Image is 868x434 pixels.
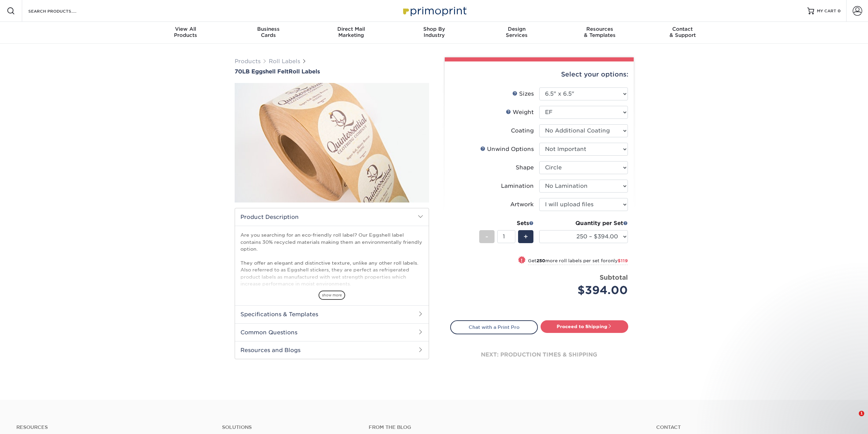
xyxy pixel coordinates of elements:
span: Design [475,26,558,32]
span: - [485,232,488,242]
div: Shape [516,164,534,172]
div: Sizes [512,90,534,98]
div: $394.00 [544,282,628,298]
a: BusinessCards [227,22,310,44]
div: Coating [511,127,534,135]
strong: 250 [536,258,545,263]
span: show more [319,291,345,300]
input: SEARCH PRODUCTS..... [28,7,94,15]
img: Primoprint [400,3,468,18]
div: & Support [641,26,724,38]
a: Contact [656,424,852,430]
div: & Templates [558,26,641,38]
a: 70LB Eggshell FeltRoll Labels [235,68,429,75]
a: View AllProducts [144,22,227,44]
span: only [608,258,628,263]
div: Marketing [310,26,393,38]
a: Direct MailMarketing [310,22,393,44]
div: Products [144,26,227,38]
div: next: production times & shipping [450,334,628,375]
div: Services [475,26,558,38]
span: + [524,232,528,242]
a: Products [235,58,261,65]
div: Select your options: [450,61,628,87]
a: Proceed to Shipping [541,320,628,333]
a: DesignServices [475,22,558,44]
h2: Common Questions [235,323,429,341]
h2: Resources and Blogs [235,341,429,359]
div: Cards [227,26,310,38]
div: Sets [479,219,534,227]
a: Resources& Templates [558,22,641,44]
span: 0 [838,9,841,13]
span: MY CART [817,8,836,14]
span: View All [144,26,227,32]
span: $119 [618,258,628,263]
div: Unwind Options [480,145,534,153]
p: Are you searching for an eco-friendly roll label? Our Eggshell label contains 30% recycled materi... [240,232,423,336]
span: Resources [558,26,641,32]
h4: Solutions [222,424,358,430]
iframe: Google Customer Reviews [2,413,58,432]
span: ! [521,257,523,264]
small: Get more roll labels per set for [528,258,628,265]
div: Weight [506,108,534,116]
div: Quantity per Set [539,219,628,227]
div: Lamination [501,182,534,190]
img: 70LB Eggshell Felt 01 [235,75,429,210]
div: Industry [393,26,475,38]
a: Contact& Support [641,22,724,44]
span: Direct Mail [310,26,393,32]
span: Business [227,26,310,32]
h2: Specifications & Templates [235,305,429,323]
iframe: Intercom live chat [845,411,861,427]
span: 70LB Eggshell Felt [235,68,289,75]
h4: Resources [16,424,212,430]
strong: Subtotal [600,274,628,281]
h4: From the Blog [369,424,638,430]
span: Shop By [393,26,475,32]
span: 1 [859,411,864,416]
a: Shop ByIndustry [393,22,475,44]
h1: Roll Labels [235,68,429,75]
div: Artwork [510,200,534,209]
span: Contact [641,26,724,32]
h2: Product Description [235,208,429,226]
a: Roll Labels [269,58,300,65]
a: Chat with a Print Pro [450,320,538,334]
